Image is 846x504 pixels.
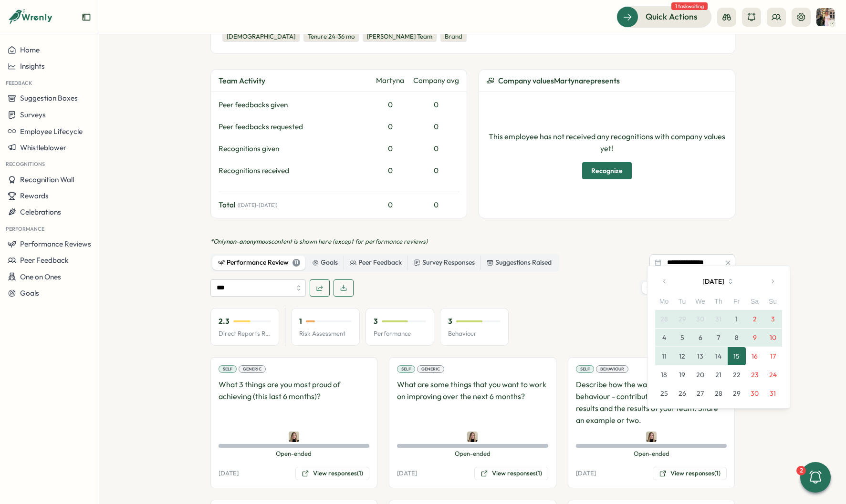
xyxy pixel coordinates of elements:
button: Recognize [582,162,632,179]
button: Expand sidebar [82,12,91,22]
button: 25 [655,384,673,402]
div: Mo [655,297,673,307]
button: 21 [710,366,728,384]
div: 0 [413,144,459,154]
p: What are some things that you want to work on improving over the next 6 months? [397,379,548,426]
div: 0 [413,100,459,110]
button: 1 [728,310,746,328]
button: 5 [673,329,691,347]
button: Quick Actions [616,6,711,27]
p: [DATE] [219,469,239,478]
span: Peer Feedback [20,256,69,265]
div: 2 [796,466,806,475]
div: Performance Review [218,257,300,268]
span: 1 task waiting [671,2,708,10]
div: 11 [292,259,300,267]
p: *Only content is shown here (except for performance reviews) [210,237,735,246]
button: 20 [691,366,710,384]
div: Su [764,297,782,307]
span: Home [20,45,40,54]
div: Suggestions Raised [487,257,552,268]
div: Peer feedbacks given [219,100,367,110]
span: Open-ended [397,450,548,458]
button: 4 [655,329,673,347]
div: Martyna [371,75,409,86]
span: ( [DATE] - [DATE] ) [238,202,277,208]
div: Generic [239,365,266,373]
button: 22 [728,366,746,384]
button: 28 [655,310,673,328]
button: [DATE] [674,272,763,291]
div: Brand [440,31,467,42]
p: Performance [374,329,426,338]
button: View responses(1) [653,467,727,480]
span: Quick Actions [646,10,698,23]
button: 14 [710,347,728,365]
div: 0 [413,122,459,132]
img: Martyna Carroll [289,432,299,442]
button: 26 [673,384,691,402]
span: Surveys [20,110,46,119]
img: Martyna Carroll [646,432,657,442]
button: 19 [673,366,691,384]
div: Company avg [413,75,459,86]
span: Goals [20,288,39,298]
p: Risk Assessment [299,329,352,338]
p: This employee has not received any recognitions with company values yet! [487,131,727,154]
button: 30 [691,310,710,328]
p: 3 [374,316,378,327]
p: Describe how the way you work - your behaviour - contributes to your individual results and the r... [576,379,727,426]
button: 16 [746,347,764,365]
div: Recognitions given [219,144,367,154]
button: 24 [764,366,782,384]
img: Hannah Saunders [816,8,835,26]
button: 11 [655,347,673,365]
button: 29 [673,310,691,328]
div: Goals [312,257,338,268]
button: 18 [655,366,673,384]
button: 29 [728,384,746,402]
div: 0 [371,100,409,110]
p: Behaviour [448,329,501,338]
div: Survey Responses [414,257,475,268]
button: View responses(1) [295,467,369,480]
div: Tenure 24-36 mo [303,31,359,42]
span: Employee Lifecycle [20,127,83,136]
img: Martyna Carroll [467,432,478,442]
div: Self [219,365,237,373]
span: Insights [20,62,45,71]
button: View responses(1) [474,467,548,480]
div: 0 [413,165,459,176]
div: 0 [371,122,409,132]
div: Tu [673,297,691,307]
button: 27 [691,384,710,402]
button: 12 [673,347,691,365]
button: 28 [710,384,728,402]
button: 15 [728,347,746,365]
button: 23 [746,366,764,384]
button: 10 [764,329,782,347]
div: Sa [746,297,764,307]
div: 0 [413,200,459,210]
span: Open-ended [219,450,370,458]
div: 0 [371,200,409,210]
span: Recognize [591,163,623,179]
div: Behaviour [596,365,628,373]
span: Whistleblower [20,143,66,152]
p: [DATE] [397,469,417,478]
div: Self [576,365,594,373]
span: Suggestion Boxes [20,93,78,103]
p: 1 [299,316,302,327]
p: Direct Reports Review Avg [219,329,271,338]
button: 2 [746,310,764,328]
span: Total [219,200,236,210]
div: Fr [728,297,746,307]
span: Company values Martyna represents [498,75,620,87]
button: 9 [746,329,764,347]
div: Self [397,365,415,373]
button: 13 [691,347,710,365]
button: 30 [746,384,764,402]
span: Rewards [20,191,49,200]
span: non-anonymous [226,237,271,245]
